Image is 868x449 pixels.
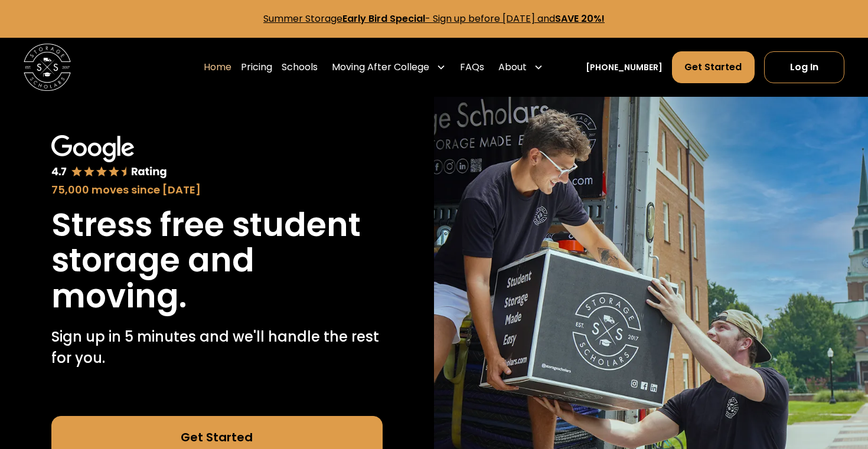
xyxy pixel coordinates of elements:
[51,182,383,198] div: 75,000 moves since [DATE]
[51,207,383,314] h1: Stress free student storage and moving.
[586,61,663,74] a: [PHONE_NUMBER]
[327,51,451,84] div: Moving After College
[263,12,605,25] a: Summer StorageEarly Bird Special- Sign up before [DATE] andSAVE 20%!
[764,51,844,83] a: Log In
[51,326,383,369] p: Sign up in 5 minutes and we'll handle the rest for you.
[498,60,527,74] div: About
[282,51,318,84] a: Schools
[241,51,272,84] a: Pricing
[672,51,754,83] a: Get Started
[460,51,484,84] a: FAQs
[24,44,71,91] a: home
[204,51,231,84] a: Home
[494,51,548,84] div: About
[555,12,605,25] strong: SAVE 20%!
[51,135,168,179] img: Google 4.7 star rating
[342,12,425,25] strong: Early Bird Special
[24,44,71,91] img: Storage Scholars main logo
[332,60,429,74] div: Moving After College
